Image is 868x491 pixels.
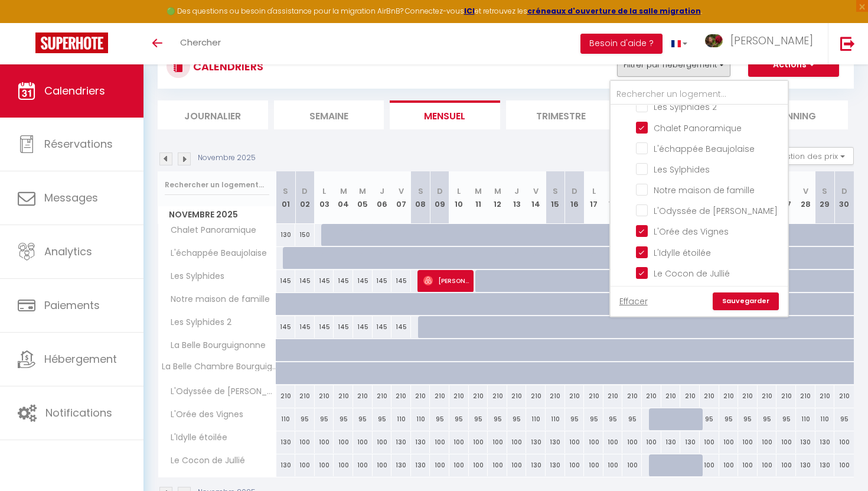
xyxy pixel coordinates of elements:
[353,385,373,407] div: 210
[449,385,469,407] div: 210
[35,32,108,53] img: Super Booking
[815,454,835,476] div: 130
[622,454,642,476] div: 100
[622,431,642,453] div: 100
[609,80,789,317] div: Filtrer par hébergement
[449,454,469,476] div: 100
[334,270,353,292] div: 145
[464,6,475,16] a: ICI
[603,385,623,407] div: 210
[622,408,642,430] div: 95
[705,34,723,48] img: ...
[776,408,796,430] div: 95
[803,186,808,197] abbr: V
[527,6,701,16] a: créneaux d'ouverture de la salle migration
[661,385,681,407] div: 210
[603,454,623,476] div: 100
[580,34,663,54] button: Besoin d'aide ?
[44,244,92,259] span: Analytics
[469,171,488,224] th: 11
[488,431,507,453] div: 100
[45,405,112,420] span: Notifications
[546,408,565,430] div: 110
[399,186,404,197] abbr: V
[373,408,392,430] div: 95
[430,171,449,224] th: 09
[603,431,623,453] div: 100
[507,454,527,476] div: 100
[488,454,507,476] div: 100
[719,431,739,453] div: 100
[160,293,273,306] span: Notre maison de famille
[430,454,449,476] div: 100
[565,408,585,430] div: 95
[353,431,373,453] div: 100
[611,84,788,105] input: Rechercher un logement...
[719,454,739,476] div: 100
[334,385,353,407] div: 210
[359,186,366,197] abbr: M
[391,408,411,430] div: 110
[619,295,648,308] a: Effacer
[507,431,527,453] div: 100
[642,431,661,453] div: 100
[411,408,430,430] div: 110
[171,23,230,64] a: Chercher
[302,186,308,197] abbr: D
[696,23,828,64] a: ... [PERSON_NAME]
[654,247,711,259] span: L'Idylle étoilée
[654,143,755,155] span: L'échappée Beaujolaise
[160,224,259,237] span: Chalet Panoramique
[796,385,815,407] div: 210
[391,385,411,407] div: 210
[834,454,854,476] div: 100
[680,431,700,453] div: 130
[526,431,546,453] div: 130
[276,385,296,407] div: 210
[423,269,469,292] span: [PERSON_NAME]
[334,408,353,430] div: 95
[796,431,815,453] div: 130
[815,408,835,430] div: 110
[469,431,488,453] div: 100
[642,385,661,407] div: 210
[475,186,482,197] abbr: M
[526,385,546,407] div: 210
[315,454,334,476] div: 100
[584,385,603,407] div: 210
[380,186,384,197] abbr: J
[661,431,681,453] div: 130
[391,431,411,453] div: 130
[834,431,854,453] div: 100
[654,164,710,175] span: Les Sylphides
[488,385,507,407] div: 210
[411,454,430,476] div: 130
[160,454,248,467] span: Le Cocon de Jullié
[353,454,373,476] div: 100
[758,454,777,476] div: 100
[44,352,117,366] span: Hébergement
[796,171,815,224] th: 28
[834,171,854,224] th: 30
[276,454,296,476] div: 130
[315,408,334,430] div: 95
[822,186,827,197] abbr: S
[738,454,758,476] div: 100
[815,385,835,407] div: 210
[315,431,334,453] div: 100
[44,190,98,205] span: Messages
[180,36,221,48] span: Chercher
[160,316,234,329] span: Les Sylphides 2
[730,33,813,48] span: [PERSON_NAME]
[719,408,739,430] div: 95
[353,270,373,292] div: 145
[391,270,411,292] div: 145
[738,431,758,453] div: 100
[295,171,315,224] th: 02
[700,385,719,407] div: 210
[334,431,353,453] div: 100
[592,186,596,197] abbr: L
[546,171,565,224] th: 15
[546,385,565,407] div: 210
[283,186,288,197] abbr: S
